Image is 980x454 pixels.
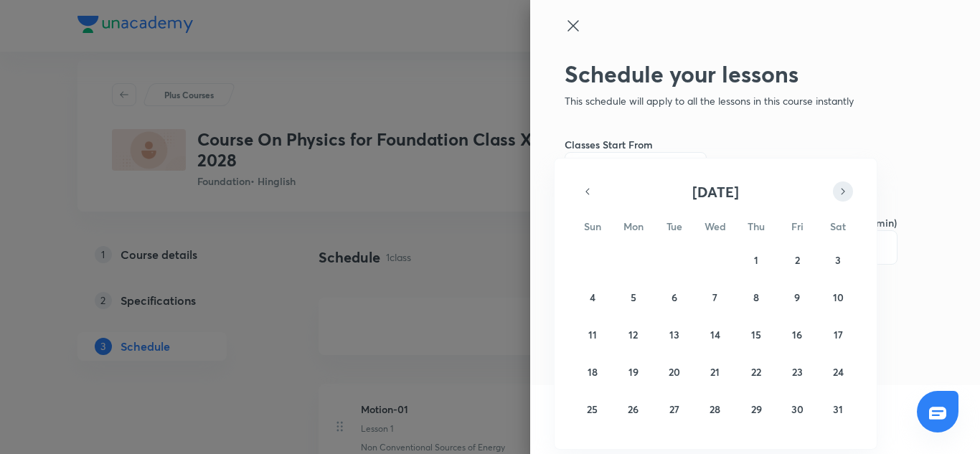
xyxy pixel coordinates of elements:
button: January 1, 2026 [745,248,768,271]
button: January 18, 2026 [581,360,604,383]
button: January 3, 2026 [826,248,849,271]
abbr: January 5, 2026 [631,290,636,304]
button: January 26, 2026 [622,397,645,420]
button: January 24, 2026 [826,360,849,383]
button: January 8, 2026 [745,285,768,308]
abbr: January 24, 2026 [833,365,844,379]
abbr: January 19, 2026 [628,365,639,379]
abbr: January 11, 2026 [588,328,597,341]
abbr: Monday [623,219,644,233]
button: January 22, 2026 [745,360,768,383]
button: January 4, 2026 [581,285,604,308]
abbr: January 4, 2026 [590,290,595,304]
button: January 5, 2026 [622,285,645,308]
abbr: January 8, 2026 [753,290,759,304]
button: January 29, 2026 [745,397,768,420]
button: January 11, 2026 [581,323,604,346]
abbr: January 30, 2026 [791,402,804,416]
button: January 6, 2026 [663,285,686,308]
button: January 14, 2026 [704,323,727,346]
abbr: January 17, 2026 [834,328,843,341]
abbr: January 13, 2026 [669,328,679,341]
button: January 7, 2026 [704,285,727,308]
abbr: January 3, 2026 [835,253,841,267]
button: January 9, 2026 [786,285,809,308]
abbr: January 31, 2026 [833,402,843,416]
abbr: January 29, 2026 [751,402,762,416]
button: January 21, 2026 [704,360,727,383]
abbr: January 12, 2026 [628,328,638,341]
abbr: January 21, 2026 [710,365,720,379]
button: January 25, 2026 [581,397,604,420]
button: January 19, 2026 [622,360,645,383]
button: January 16, 2026 [786,323,809,346]
abbr: January 16, 2026 [792,328,802,341]
button: January 15, 2026 [745,323,768,346]
button: January 13, 2026 [663,323,686,346]
button: January 10, 2026 [826,285,849,308]
abbr: Wednesday [705,219,726,233]
button: January 23, 2026 [786,360,809,383]
abbr: January 20, 2026 [669,365,680,379]
abbr: January 9, 2026 [794,290,800,304]
abbr: January 27, 2026 [669,402,679,416]
button: January 28, 2026 [704,397,727,420]
abbr: January 15, 2026 [751,328,761,341]
abbr: January 22, 2026 [751,365,761,379]
button: January 27, 2026 [663,397,686,420]
abbr: January 2, 2026 [795,253,800,267]
abbr: Sunday [584,219,601,233]
button: January 30, 2026 [786,397,809,420]
abbr: Tuesday [666,219,682,233]
button: January 17, 2026 [826,323,849,346]
button: [DATE] [598,181,833,202]
abbr: January 28, 2026 [710,402,720,416]
button: January 2, 2026 [786,248,809,271]
abbr: January 26, 2026 [628,402,639,416]
button: January 31, 2026 [826,397,849,420]
abbr: January 6, 2026 [672,290,677,304]
abbr: Friday [791,219,804,233]
abbr: Saturday [830,219,846,233]
abbr: January 23, 2026 [792,365,803,379]
abbr: January 14, 2026 [710,328,720,341]
abbr: January 7, 2026 [712,290,717,304]
abbr: January 10, 2026 [833,290,844,304]
button: January 20, 2026 [663,360,686,383]
span: [DATE] [692,182,739,202]
abbr: Thursday [748,219,765,233]
abbr: January 18, 2026 [588,365,598,379]
button: January 12, 2026 [622,323,645,346]
abbr: January 25, 2026 [587,402,598,416]
abbr: January 1, 2026 [754,253,758,267]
